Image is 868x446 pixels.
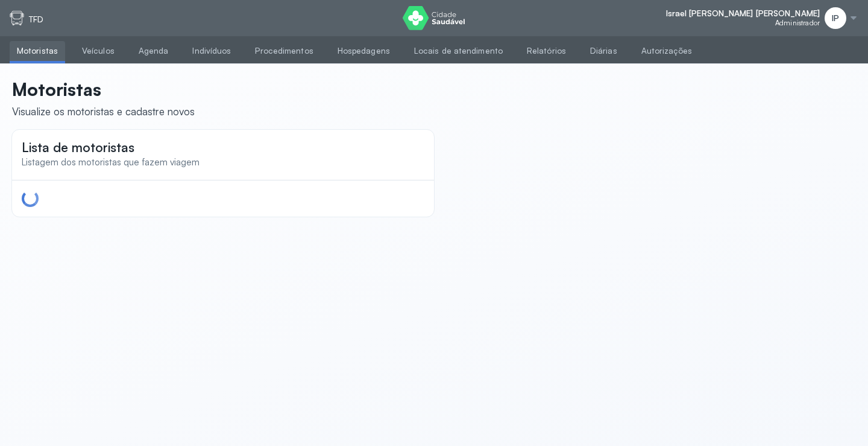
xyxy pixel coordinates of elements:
[131,41,176,61] a: Agenda
[407,41,510,61] a: Locais de atendimento
[330,41,397,61] a: Hospedagens
[634,41,699,61] a: Autorizações
[12,78,195,100] p: Motoristas
[832,13,839,24] span: IP
[29,14,43,25] p: TFD
[403,6,465,30] img: logo do Cidade Saudável
[22,156,200,168] span: Listagem dos motoristas que fazem viagem
[185,41,238,61] a: Indivíduos
[12,105,195,118] div: Visualize os motoristas e cadastre novos
[22,139,134,155] span: Lista de motoristas
[666,8,820,19] span: Israel [PERSON_NAME] [PERSON_NAME]
[75,41,122,61] a: Veículos
[248,41,320,61] a: Procedimentos
[10,11,24,25] img: tfd.svg
[10,41,65,61] a: Motoristas
[583,41,624,61] a: Diárias
[520,41,573,61] a: Relatórios
[775,19,820,27] span: Administrador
